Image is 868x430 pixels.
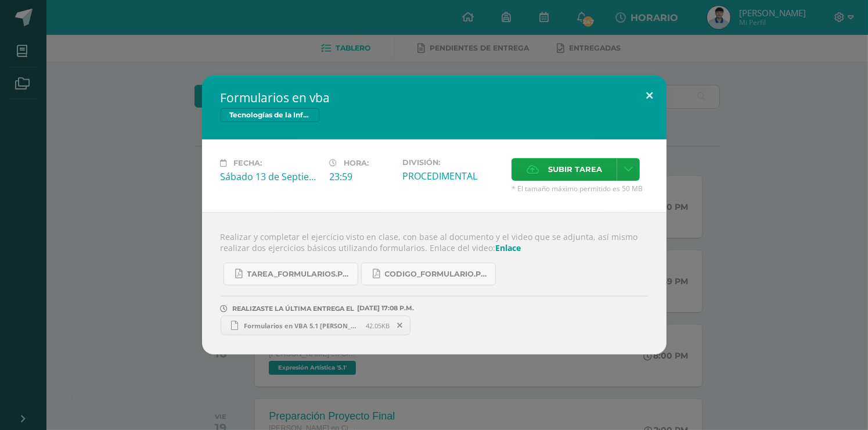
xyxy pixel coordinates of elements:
a: Enlace [496,242,521,253]
span: * El tamaño máximo permitido es 50 MB [512,184,648,193]
button: Close (Esc) [633,76,667,115]
div: 23:59 [330,170,393,183]
span: REALIZASTE LA ÚLTIMA ENTREGA EL [233,304,355,313]
h2: Formularios en vba [221,89,648,106]
span: Tarea_formularios.pdf [247,270,352,279]
span: 42.05KB [366,321,390,330]
div: Sábado 13 de Septiembre [221,170,320,183]
div: PROCEDIMENTAL [402,170,502,182]
span: Fecha: [234,159,262,167]
div: Realizar y completar el ejercicio visto en clase, con base al documento y el video que se adjunta... [202,212,667,354]
a: CODIGO_formulario.pdf [361,263,496,285]
span: Formularios en VBA 5.1 [PERSON_NAME],[PERSON_NAME],[PERSON_NAME].xlsm [238,321,366,330]
span: Subir tarea [548,159,602,180]
span: Remover entrega [390,319,410,332]
span: Tecnologías de la Información y Comunicación 5 [221,108,319,122]
a: Formularios en VBA 5.1 [PERSON_NAME],[PERSON_NAME],[PERSON_NAME].xlsm 42.05KB [221,316,411,335]
span: CODIGO_formulario.pdf [385,270,489,279]
span: Hora: [344,159,369,167]
label: División: [402,158,502,167]
a: Tarea_formularios.pdf [224,263,358,285]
